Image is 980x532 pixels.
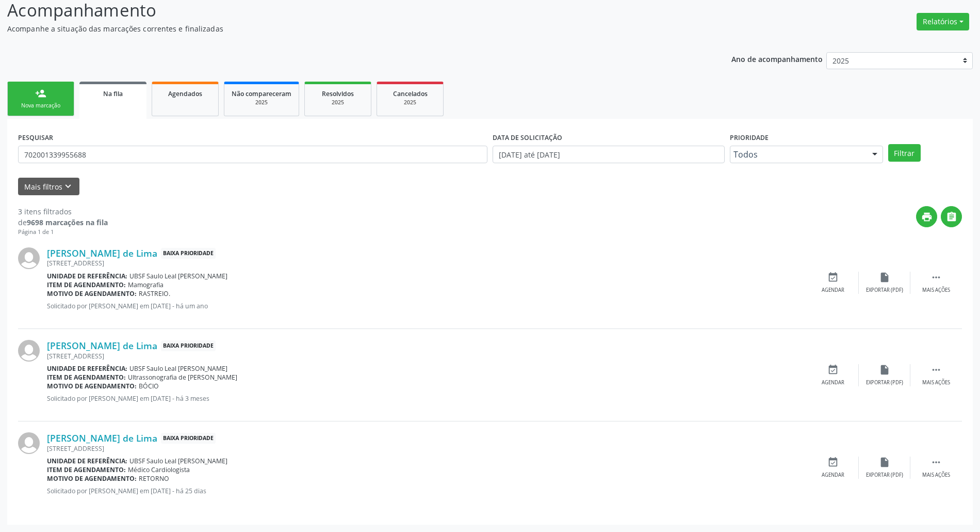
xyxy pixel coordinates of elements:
div: Agendar [822,472,844,479]
div: Agendar [822,379,844,386]
i: insert_drive_file [879,457,890,468]
b: Unidade de referência: [47,457,127,465]
i: insert_drive_file [879,272,890,283]
div: Exportar (PDF) [866,379,903,386]
i: event_available [827,272,839,283]
div: 3 itens filtrados [18,206,108,217]
button: Mais filtroskeyboard_arrow_down [18,178,79,196]
b: Item de agendamento: [47,373,126,382]
div: [STREET_ADDRESS] [47,259,807,268]
div: Exportar (PDF) [866,287,903,294]
div: Exportar (PDF) [866,472,903,479]
strong: 9698 marcações na fila [27,217,108,227]
span: RASTREIO. [139,289,170,298]
span: BÓCIO [139,382,159,390]
span: Baixa Prioridade [161,248,216,259]
span: UBSF Saulo Leal [PERSON_NAME] [129,364,227,373]
div: Agendar [822,287,844,294]
div: 2025 [312,99,364,106]
input: Nome, CNS [18,146,487,163]
p: Solicitado por [PERSON_NAME] em [DATE] - há um ano [47,302,807,310]
b: Unidade de referência: [47,272,127,280]
i:  [930,272,942,283]
div: [STREET_ADDRESS] [47,444,807,453]
label: DATA DE SOLICITAÇÃO [493,130,562,146]
b: Motivo de agendamento: [47,289,137,298]
i:  [930,364,942,375]
i: keyboard_arrow_down [62,181,74,192]
span: Cancelados [393,89,428,98]
b: Motivo de agendamento: [47,382,137,390]
p: Solicitado por [PERSON_NAME] em [DATE] - há 3 meses [47,394,807,403]
span: Agendados [168,89,202,98]
input: Selecione um intervalo [493,146,725,163]
span: Baixa Prioridade [161,340,216,351]
span: Resolvidos [322,89,354,98]
i: event_available [827,457,839,468]
span: UBSF Saulo Leal [PERSON_NAME] [129,272,227,280]
span: Ultrassonografia de [PERSON_NAME] [128,373,237,382]
i:  [930,457,942,468]
i: event_available [827,364,839,375]
img: img [18,340,40,362]
b: Item de agendamento: [47,280,126,289]
span: Todos [733,149,862,160]
a: [PERSON_NAME] de Lima [47,432,157,444]
b: Item de agendamento: [47,465,126,474]
span: Na fila [103,89,123,98]
div: 2025 [232,99,291,106]
div: 2025 [384,99,436,106]
button: Relatórios [917,13,969,30]
span: RETORNO [139,474,169,483]
b: Unidade de referência: [47,364,127,373]
div: Página 1 de 1 [18,228,108,237]
div: Mais ações [922,379,950,386]
button:  [941,206,962,227]
span: UBSF Saulo Leal [PERSON_NAME] [129,457,227,465]
div: person_add [35,88,46,99]
img: img [18,247,40,269]
span: Não compareceram [232,89,291,98]
a: [PERSON_NAME] de Lima [47,340,157,351]
p: Solicitado por [PERSON_NAME] em [DATE] - há 25 dias [47,487,807,495]
i:  [946,211,957,223]
label: Prioridade [730,130,769,146]
button: Filtrar [888,144,921,162]
div: Mais ações [922,287,950,294]
span: Médico Cardiologista [128,465,190,474]
button: print [916,206,937,227]
img: img [18,432,40,454]
div: Nova marcação [15,102,67,109]
div: de [18,217,108,228]
b: Motivo de agendamento: [47,474,137,483]
p: Ano de acompanhamento [731,52,823,65]
div: [STREET_ADDRESS] [47,352,807,361]
i: print [921,211,933,223]
label: PESQUISAR [18,130,53,146]
p: Acompanhe a situação das marcações correntes e finalizadas [7,23,683,34]
span: Baixa Prioridade [161,433,216,444]
i: insert_drive_file [879,364,890,375]
div: Mais ações [922,472,950,479]
a: [PERSON_NAME] de Lima [47,247,157,259]
span: Mamografia [128,280,164,289]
